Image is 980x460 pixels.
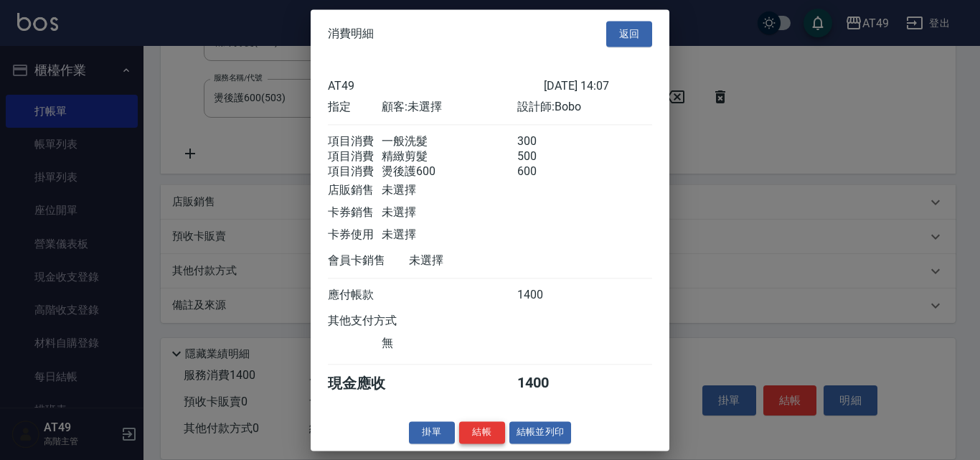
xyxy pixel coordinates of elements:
div: 未選擇 [382,227,517,243]
div: 燙後護600 [382,164,517,179]
div: 一般洗髮 [382,134,517,149]
div: 項目消費 [328,164,382,179]
div: 顧客: 未選擇 [382,100,517,115]
div: 300 [517,134,571,149]
button: 結帳 [459,421,505,443]
div: 600 [517,164,571,179]
button: 掛單 [409,421,455,443]
div: 項目消費 [328,134,382,149]
div: 1400 [517,374,571,393]
div: [DATE] 14:07 [544,79,652,93]
div: 其他支付方式 [328,314,436,329]
div: 卡券使用 [328,227,382,243]
div: 精緻剪髮 [382,149,517,164]
div: 1400 [517,288,571,303]
div: 未選擇 [382,183,517,198]
div: 無 [382,336,517,351]
div: 未選擇 [382,205,517,220]
div: 項目消費 [328,149,382,164]
span: 消費明細 [328,27,374,41]
div: 設計師: Bobo [517,100,652,115]
div: 指定 [328,100,382,115]
div: 現金應收 [328,374,409,393]
button: 返回 [606,21,652,47]
div: 應付帳款 [328,288,382,303]
div: 500 [517,149,571,164]
div: 店販銷售 [328,183,382,198]
div: 未選擇 [409,253,544,268]
div: 會員卡銷售 [328,253,409,268]
button: 結帳並列印 [509,421,572,443]
div: 卡券銷售 [328,205,382,220]
div: AT49 [328,79,544,93]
